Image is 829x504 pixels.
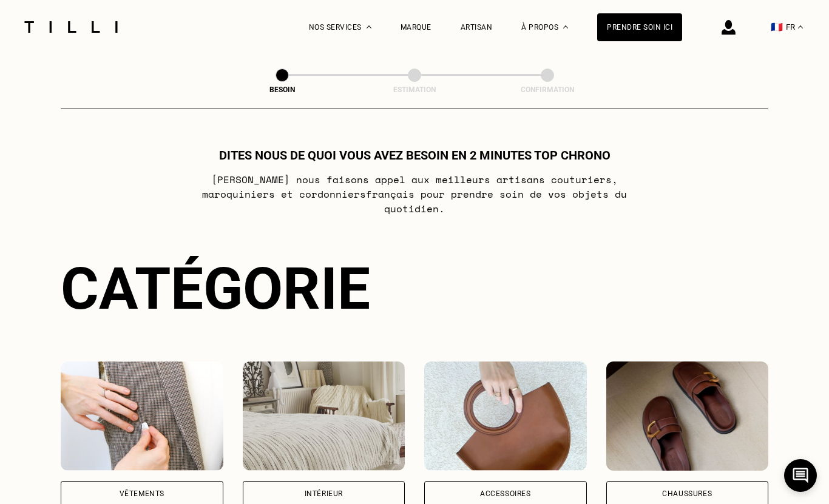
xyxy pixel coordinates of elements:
img: menu déroulant [798,25,803,29]
img: Chaussures [606,361,769,471]
div: Confirmation [487,86,608,94]
img: Menu déroulant [367,25,371,29]
div: Accessoires [480,490,531,497]
p: [PERSON_NAME] nous faisons appel aux meilleurs artisans couturiers , maroquiniers et cordonniers ... [174,172,655,216]
img: Logo du service de couturière Tilli [20,21,122,33]
a: Artisan [461,23,493,32]
div: Chaussures [662,490,712,497]
span: 🇫🇷 [771,21,783,33]
div: Vêtements [120,490,164,497]
img: Intérieur [243,361,405,471]
img: Menu déroulant à propos [563,25,568,29]
a: Prendre soin ici [597,13,682,41]
div: Estimation [354,86,475,94]
div: Intérieur [305,490,343,497]
img: Vêtements [61,361,223,471]
h1: Dites nous de quoi vous avez besoin en 2 minutes top chrono [219,148,611,163]
div: Catégorie [61,255,768,323]
a: Marque [401,23,431,32]
div: Besoin [222,86,343,94]
img: icône connexion [722,20,736,35]
img: Accessoires [424,361,587,471]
